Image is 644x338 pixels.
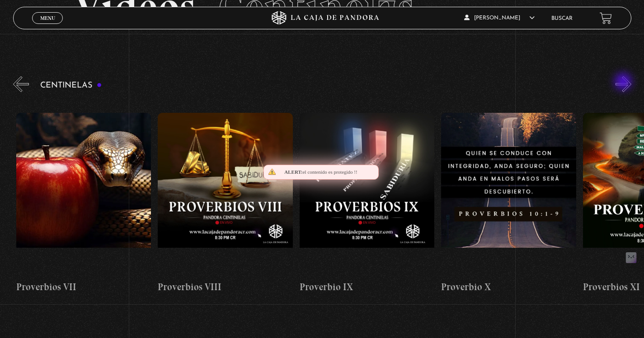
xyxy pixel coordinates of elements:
[40,15,55,21] span: Menu
[40,81,102,90] h3: Centinelas
[13,76,29,92] button: Previous
[16,99,151,309] a: Proverbios VII
[158,99,293,309] a: Proverbios VIII
[263,165,379,180] div: el contenido es protegido !!
[158,280,293,294] h4: Proverbios VIII
[16,280,151,294] h4: Proverbios VII
[300,99,435,309] a: Proverbio IX
[441,280,576,294] h4: Proverbio X
[600,12,612,24] a: View your shopping cart
[551,16,573,21] a: Buscar
[300,280,435,294] h4: Proverbio IX
[37,23,58,29] span: Cerrar
[464,15,535,21] span: [PERSON_NAME]
[441,99,576,309] a: Proverbio X
[616,76,631,92] button: Next
[284,169,302,175] span: Alert:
